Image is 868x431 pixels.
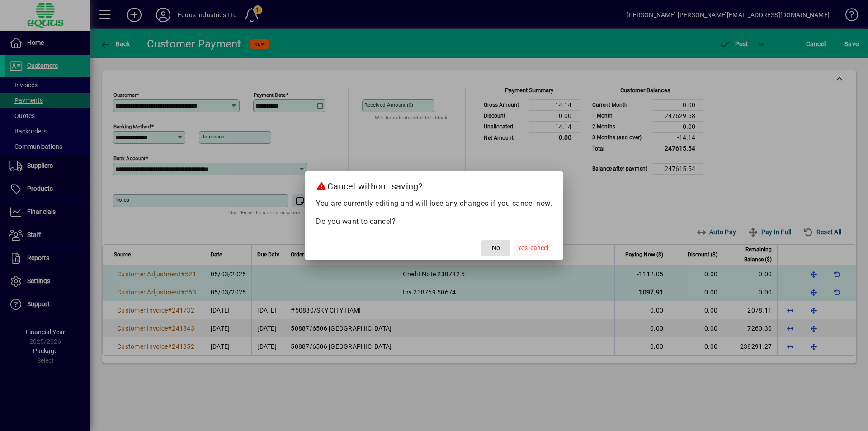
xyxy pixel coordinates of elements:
[514,240,552,256] button: Yes, cancel
[316,216,552,227] p: Do you want to cancel?
[492,243,500,253] span: No
[305,171,563,198] h2: Cancel without saving?
[518,243,548,253] span: Yes, cancel
[316,198,552,209] p: You are currently editing and will lose any changes if you cancel now.
[481,240,510,256] button: No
